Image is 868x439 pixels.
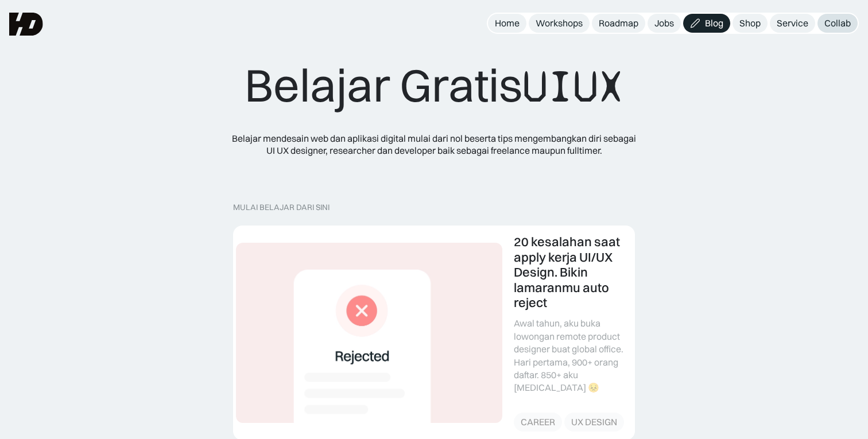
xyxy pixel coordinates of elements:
[245,57,623,114] div: Belajar Gratis
[739,17,761,29] div: Shop
[495,17,520,29] div: Home
[770,14,815,33] a: Service
[817,14,858,33] a: Collab
[705,17,723,29] div: Blog
[536,17,583,29] div: Workshops
[824,17,851,29] div: Collab
[227,133,641,157] div: Belajar mendesain web dan aplikasi digital mulai dari nol beserta tips mengembangkan diri sebagai...
[648,14,681,33] a: Jobs
[599,17,638,29] div: Roadmap
[233,203,635,212] div: MULAI BELAJAR DARI SINI
[488,14,526,33] a: Home
[683,14,730,33] a: Blog
[592,14,645,33] a: Roadmap
[777,17,808,29] div: Service
[654,17,674,29] div: Jobs
[522,59,623,114] span: UIUX
[733,14,768,33] a: Shop
[529,14,590,33] a: Workshops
